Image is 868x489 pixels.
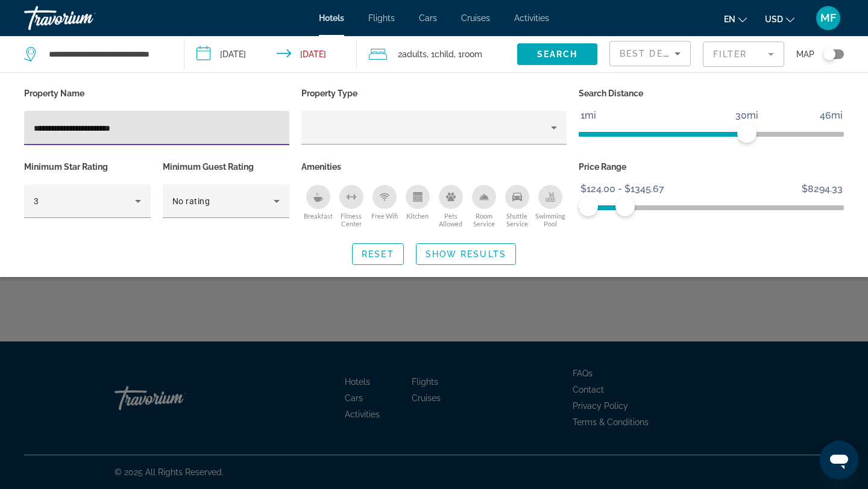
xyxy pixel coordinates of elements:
button: Room Service [467,184,500,228]
div: Hotel Filters [18,85,850,231]
span: Kitchen [406,212,429,220]
span: $8294.33 [800,180,844,198]
a: Flights [368,13,395,23]
span: , 1 [454,46,482,63]
span: MF [820,12,836,24]
span: Breakfast [304,212,333,220]
mat-select: Property type [311,120,557,135]
button: Search [517,43,597,65]
a: Cars [419,13,437,23]
span: Pets Allowed [434,212,467,228]
button: Breakfast [301,184,335,228]
span: Adults [402,49,427,59]
ngx-slider: ngx-slider [579,205,844,208]
mat-select: Sort by [620,46,681,61]
a: Travorium [24,2,145,34]
p: Property Type [301,85,567,102]
ngx-slider: ngx-slider [579,132,844,134]
a: Cruises [461,13,490,23]
span: Free Wifi [371,212,398,220]
span: Show Results [426,249,506,259]
p: Minimum Star Rating [24,158,151,175]
span: 46mi [818,107,844,125]
span: Search [537,49,578,59]
button: Change language [724,10,747,28]
p: Amenities [301,158,567,175]
span: Fitness Center [335,212,368,228]
iframe: Button to launch messaging window [820,441,858,479]
span: 1mi [579,107,598,125]
span: 30mi [734,107,760,125]
span: ngx-slider-max [615,197,635,216]
a: Activities [514,13,549,23]
span: Room Service [467,212,500,228]
p: Price Range [579,158,844,175]
span: Swimming Pool [533,212,567,228]
span: Map [796,46,814,63]
a: Hotels [319,13,344,23]
button: Swimming Pool [533,184,567,228]
span: Reset [362,249,394,259]
button: User Menu [813,5,844,31]
span: No rating [172,196,210,206]
span: ngx-slider [579,197,598,216]
p: Search Distance [579,85,844,102]
button: Show Results [416,243,516,265]
span: $124.00 - $1345.67 [579,180,666,198]
button: Toggle map [814,49,844,60]
span: USD [765,14,783,24]
span: ngx-slider [737,123,756,143]
span: 2 [398,46,427,63]
button: Filter [703,41,784,67]
span: Child [435,49,454,59]
span: Shuttle Service [500,212,533,228]
span: Best Deals [620,49,682,58]
button: Fitness Center [335,184,368,228]
button: Free Wifi [368,184,401,228]
button: Shuttle Service [500,184,533,228]
span: en [724,14,735,24]
span: 3 [34,196,39,206]
button: Kitchen [401,184,434,228]
p: Property Name [24,85,289,102]
button: Travelers: 2 adults, 1 child [357,36,517,72]
span: , 1 [427,46,454,63]
button: Reset [352,243,404,265]
button: Check-in date: Oct 15, 2025 Check-out date: Oct 18, 2025 [184,36,357,72]
button: Change currency [765,10,794,28]
p: Minimum Guest Rating [163,158,289,175]
span: Room [462,49,482,59]
button: Pets Allowed [434,184,467,228]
